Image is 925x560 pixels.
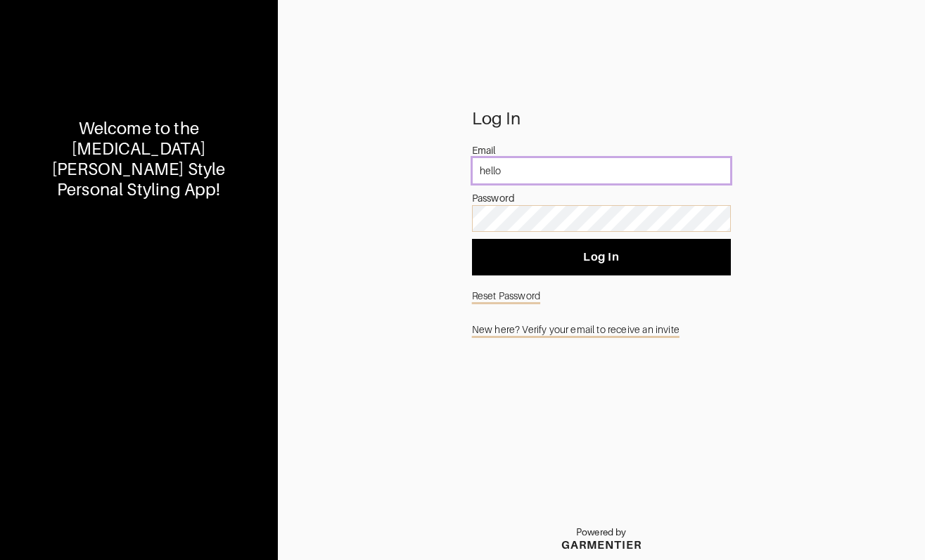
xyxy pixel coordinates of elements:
[472,143,731,157] div: Email
[561,538,642,552] div: GARMENTIER
[472,112,731,126] div: Log In
[472,239,731,275] button: Log In
[472,282,731,309] a: Reset Password
[42,119,235,200] div: Welcome to the [MEDICAL_DATA][PERSON_NAME] Style Personal Styling App!
[561,527,642,538] p: Powered by
[483,250,720,264] span: Log In
[472,316,731,343] a: New here? Verify your email to receive an invite
[472,191,731,205] div: Password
